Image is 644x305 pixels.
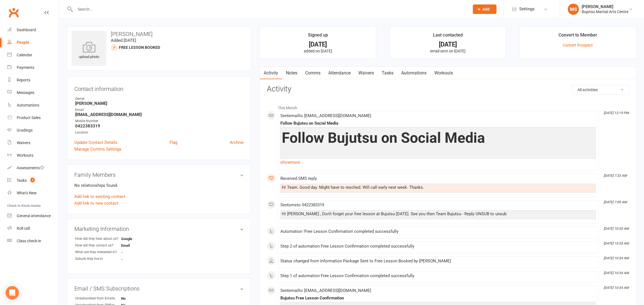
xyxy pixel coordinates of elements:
h3: Activity [267,85,629,93]
div: Last contacted [433,32,462,42]
a: General attendance kiosk mode [7,210,59,222]
i: [DATE] 12:19 PM [604,111,629,115]
a: Calendar [7,49,59,61]
span: Free Lesson Booked [119,45,160,50]
a: Waivers [7,137,59,149]
div: Email [75,107,244,113]
i: [DATE] 7:09 AM [604,200,627,204]
div: Gradings [17,128,33,132]
h3: Family Members [74,172,244,178]
strong: [EMAIL_ADDRESS][DOMAIN_NAME] [75,112,244,117]
div: How did they contact us? [75,243,121,248]
div: Class check-in [17,239,41,243]
span: Sent email to [EMAIL_ADDRESS][DOMAIN_NAME] [280,113,371,118]
a: Update Contact Details [74,139,117,146]
div: What are they interested in? [75,250,121,255]
div: Owner [75,96,244,101]
div: Step 2 of automation Free Lesson Confirmation completed successfully [280,244,596,249]
a: Comms [301,67,324,79]
div: Hi Team. Good day. Might have to resched. Will call early next week. Thanks. [282,185,594,190]
div: Reports [17,78,30,82]
p: No relationships found. [74,182,244,189]
div: Assessments [17,166,44,170]
strong: No [121,296,153,301]
button: Add [473,4,496,14]
div: Automations [17,103,39,107]
a: Add link to existing contact [74,193,125,200]
div: Follow Bujutsu on Social Media [280,121,596,126]
input: Search... [74,5,466,13]
a: Waivers [354,67,378,79]
strong: Google [121,237,153,241]
i: [DATE] 7:33 AM [604,174,627,178]
a: Clubworx [7,6,21,20]
i: [DATE] 10:54 AM [604,256,629,260]
strong: - [121,250,153,254]
div: Mobile Number [75,118,244,124]
a: Tasks [378,67,397,79]
div: Waivers [17,141,30,145]
div: [DATE] [395,42,501,47]
a: Flag [170,139,177,146]
p: email sent on [DATE] [395,49,501,53]
p: added on [DATE] [265,49,371,53]
span: Settings [519,3,535,15]
div: People [17,40,29,45]
a: Messages [7,86,59,99]
a: Payments [7,61,59,74]
a: Dashboard [7,24,59,36]
a: Class kiosk mode [7,235,59,247]
span: Add [483,7,489,11]
div: Suburb they live in [75,256,121,262]
div: Convert to Member [559,32,597,42]
div: What's New [17,191,37,195]
a: Archive [230,139,244,146]
a: Manage Comms Settings [74,146,121,152]
div: Unsubscribed from Emails [75,296,121,301]
a: Automations [397,67,430,79]
i: [DATE] 10:54 AM [604,271,629,275]
strong: - [121,257,153,261]
span: Follow Bujutsu on Social Media [282,129,485,146]
span: 3 [30,178,35,182]
div: Step 1 of automation Free Lesson Confirmation completed successfully [280,273,596,278]
strong: 0422383319 [75,124,244,129]
div: upload photo [72,42,106,60]
div: Calendar [17,53,32,57]
a: Activity [260,67,282,79]
div: Automation 'Free Lesson Confirmation' completed successfully [280,229,596,234]
div: Product Sales [17,115,41,120]
i: [DATE] 10:54 AM [604,286,629,290]
a: Attendance [324,67,354,79]
div: MS [568,4,579,15]
div: Bujutsu Martial Arts Centre [582,9,628,14]
div: Received SMS reply [280,176,596,181]
a: Workouts [7,149,59,162]
div: How did they hear about us? [75,236,121,241]
div: Signed up [308,32,328,42]
a: Product Sales [7,112,59,124]
a: Notes [282,67,301,79]
div: [PERSON_NAME] [582,4,628,9]
a: Add link to new contact [74,200,118,207]
div: Payments [17,65,34,70]
time: Added [DATE] [111,38,136,43]
a: show more [280,158,596,166]
a: Automations [7,99,59,112]
strong: [PERSON_NAME] [75,101,244,106]
div: Workouts [17,153,33,158]
a: Workouts [430,67,457,79]
div: Roll call [17,226,30,231]
i: [DATE] 10:55 AM [604,227,629,231]
a: Assessments [7,162,59,174]
a: Roll call [7,222,59,235]
a: Reports [7,74,59,86]
h3: Email / SMS Subscriptions [74,285,244,292]
div: Location [75,130,244,135]
div: Status changed from Information Package Sent to Free Lesson Booked by [PERSON_NAME] [280,259,596,263]
div: Tasks [17,178,27,183]
a: What's New [7,187,59,199]
div: Dashboard [17,28,36,32]
h3: [PERSON_NAME] [72,31,246,37]
div: Messages [17,90,34,95]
